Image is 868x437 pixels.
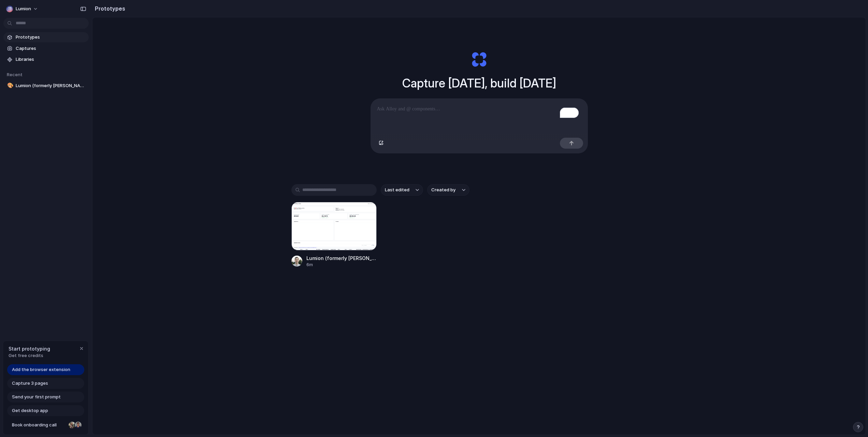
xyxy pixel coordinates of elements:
span: Libraries [16,56,86,63]
span: Start prototyping [9,345,50,352]
a: 🎨Lumion (formerly [PERSON_NAME]) [3,81,89,91]
button: Last edited [381,184,423,196]
button: 🎨 [6,82,13,89]
a: Lumion (formerly Mia Share)Lumion (formerly [PERSON_NAME])6m [291,202,377,268]
span: Book onboarding call [12,422,66,428]
span: Captures [16,45,86,52]
span: Lumion (formerly [PERSON_NAME]) [16,82,86,89]
h1: Capture [DATE], build [DATE] [402,74,556,92]
div: Lumion (formerly [PERSON_NAME]) [306,255,377,262]
div: Christian Iacullo [74,421,82,429]
a: Captures [3,43,89,54]
span: Prototypes [16,34,86,41]
span: Recent [7,72,23,77]
span: Get desktop app [12,407,48,414]
span: Last edited [385,187,409,193]
span: Add the browser extension [12,366,70,373]
span: Capture 3 pages [12,380,48,387]
span: Get free credits [9,352,50,359]
span: Send your first prompt [12,394,61,400]
button: Created by [427,184,469,196]
a: Book onboarding call [7,420,84,431]
h2: Prototypes [92,4,125,13]
span: Lumion [16,5,31,12]
div: 🎨 [7,82,12,90]
div: 6m [306,262,377,268]
a: Get desktop app [7,405,84,416]
button: Lumion [3,3,42,14]
div: To enrich screen reader interactions, please activate Accessibility in Grammarly extension settings [371,99,588,135]
span: Created by [431,187,455,193]
div: Nicole Kubica [68,421,76,429]
a: Add the browser extension [7,364,84,375]
a: Prototypes [3,32,89,42]
a: Libraries [3,54,89,65]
